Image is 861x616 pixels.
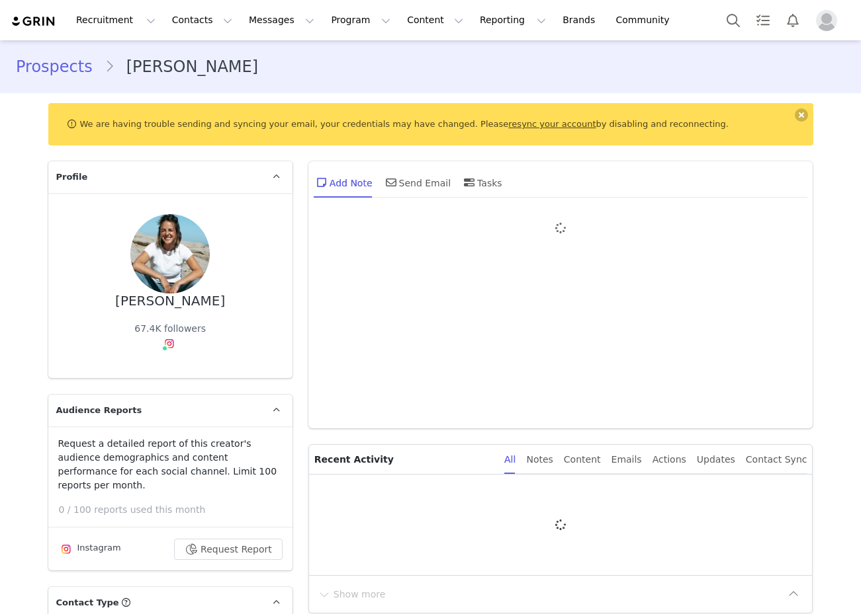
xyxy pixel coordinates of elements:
img: instagram.svg [164,338,175,349]
img: 509b1fb1-569f-419b-908f-36ca9555efbd.jpg [130,214,210,293]
button: Program [323,5,398,35]
img: placeholder-profile.jpg [816,10,837,31]
button: Reporting [472,5,554,35]
div: We are having trouble sending and syncing your email, your credentials may have changed. Please b... [48,103,813,145]
button: Show more [317,584,386,605]
button: Contacts [164,5,240,35]
div: Emails [612,445,642,475]
span: Audience Reports [56,404,142,417]
p: Recent Activity [314,445,494,474]
div: Actions [653,445,686,475]
div: 67.4K followers [134,322,206,336]
a: Community [608,5,684,35]
div: All [504,445,516,475]
a: Tasks [748,5,778,35]
p: 0 / 100 reports used this month [59,503,293,517]
a: resync your account [508,119,596,129]
a: Prospects [16,55,105,79]
button: Recruitment [68,5,163,35]
span: Contact Type [56,596,119,609]
button: Search [719,5,748,35]
span: Profile [56,171,88,184]
img: instagram.svg [61,544,71,555]
button: Request Report [174,539,283,560]
div: [PERSON_NAME] [115,293,225,309]
button: Profile [808,10,850,31]
img: grin logo [11,15,57,28]
button: Messages [241,5,322,35]
div: Tasks [461,167,502,198]
div: Content [564,445,601,475]
div: Updates [697,445,735,475]
div: Send Email [383,167,451,198]
p: Request a detailed report of this creator's audience demographics and content performance for eac... [58,437,283,492]
div: Contact Sync [746,445,807,475]
div: Add Note [314,167,373,198]
button: Content [399,5,471,35]
a: Brands [555,5,607,35]
div: Instagram [58,541,121,557]
button: Notifications [778,5,807,35]
div: Notes [526,445,553,475]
